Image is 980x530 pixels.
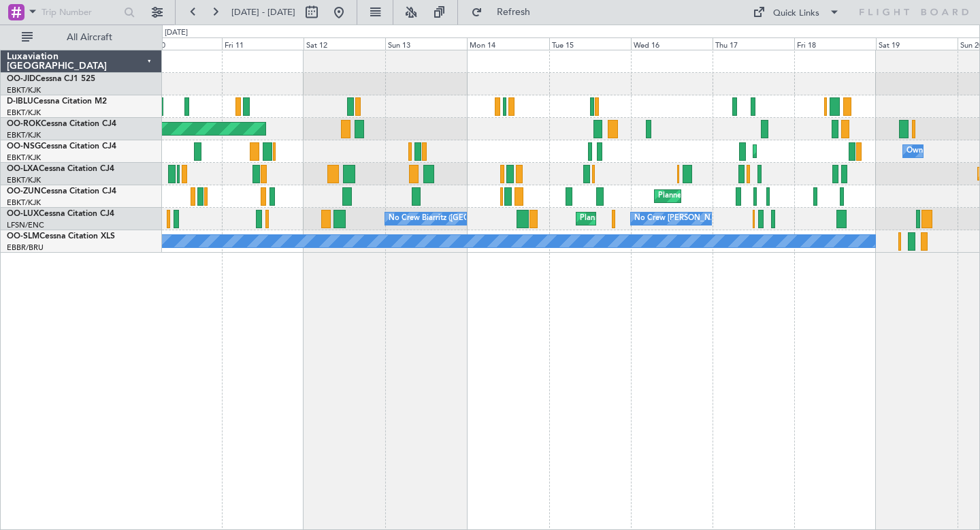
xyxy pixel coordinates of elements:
a: LFSN/ENC [7,220,44,230]
div: Sun 13 [385,37,467,50]
span: OO-ROK [7,120,41,128]
a: OO-SLMCessna Citation XLS [7,232,115,240]
div: Thu 10 [140,37,222,50]
a: EBKT/KJK [7,175,41,185]
div: Wed 16 [631,37,713,50]
a: EBKT/KJK [7,108,41,118]
a: OO-LUXCessna Citation CJ4 [7,210,114,218]
span: OO-LXA [7,165,39,173]
div: [DATE] [165,27,188,39]
div: Sat 12 [304,37,385,50]
div: Tue 15 [549,37,631,50]
a: EBKT/KJK [7,85,41,95]
span: OO-NSG [7,142,41,151]
div: No Crew Biarritz ([GEOGRAPHIC_DATA]) [389,208,531,229]
span: OO-ZUN [7,187,41,196]
a: EBKT/KJK [7,153,41,163]
a: EBBR/BRU [7,243,44,253]
div: Mon 14 [467,37,549,50]
a: EBKT/KJK [7,130,41,140]
span: All Aircraft [35,33,144,42]
input: Trip Number [42,2,120,22]
div: Quick Links [773,7,819,20]
span: OO-JID [7,75,35,83]
button: Refresh [465,1,546,23]
button: Quick Links [746,1,847,23]
div: Fri 11 [222,37,304,50]
div: No Crew [PERSON_NAME] ([PERSON_NAME]) [634,208,798,229]
a: OO-ROKCessna Citation CJ4 [7,120,116,128]
span: [DATE] - [DATE] [231,6,295,18]
span: OO-LUX [7,210,39,218]
div: Planned Maint Kortrijk-[GEOGRAPHIC_DATA] [658,186,817,206]
div: Planned Maint [GEOGRAPHIC_DATA] ([GEOGRAPHIC_DATA] National) [580,208,826,229]
a: OO-NSGCessna Citation CJ4 [7,142,116,151]
span: OO-SLM [7,232,39,240]
a: OO-JIDCessna CJ1 525 [7,75,95,83]
div: Thu 17 [713,37,794,50]
a: D-IBLUCessna Citation M2 [7,97,107,106]
a: EBKT/KJK [7,198,41,208]
button: All Aircraft [15,27,148,48]
a: OO-ZUNCessna Citation CJ4 [7,187,116,196]
div: Fri 18 [794,37,876,50]
span: Refresh [485,7,542,17]
span: D-IBLU [7,97,33,106]
a: OO-LXACessna Citation CJ4 [7,165,114,173]
div: Sat 19 [876,37,958,50]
